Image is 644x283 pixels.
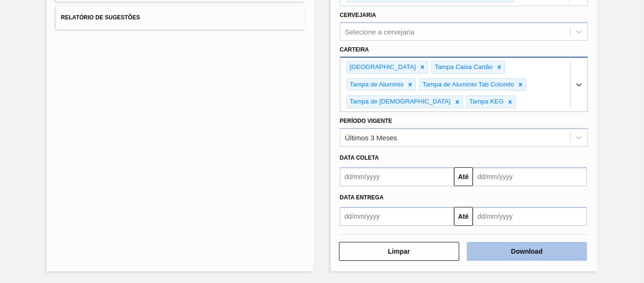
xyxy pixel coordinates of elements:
label: Carteira [340,46,369,53]
input: dd/mm/yyyy [473,207,587,226]
button: Até [454,207,473,226]
div: [GEOGRAPHIC_DATA] [347,61,418,73]
button: Limpar [339,242,459,261]
div: Tampa de Alumínio Tab Colorido [420,79,515,91]
input: dd/mm/yyyy [340,167,454,186]
div: Tampa KEG [467,96,505,108]
span: Relatório de Sugestões [61,14,140,21]
button: Até [454,167,473,186]
label: Cervejaria [340,12,376,18]
div: Tampa de Alumínio [347,79,405,91]
div: Tampa de [DEMOGRAPHIC_DATA] [347,96,452,108]
input: dd/mm/yyyy [340,207,454,226]
div: Tampa Caixa Cartão [432,61,494,73]
input: dd/mm/yyyy [473,167,587,186]
div: Últimos 3 Meses [345,134,397,142]
button: Download [467,242,587,261]
span: Data entrega [340,194,384,201]
div: Selecione a cervejaria [345,27,415,35]
label: Período Vigente [340,118,392,124]
button: Relatório de Sugestões [56,6,304,29]
span: Data coleta [340,154,379,161]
